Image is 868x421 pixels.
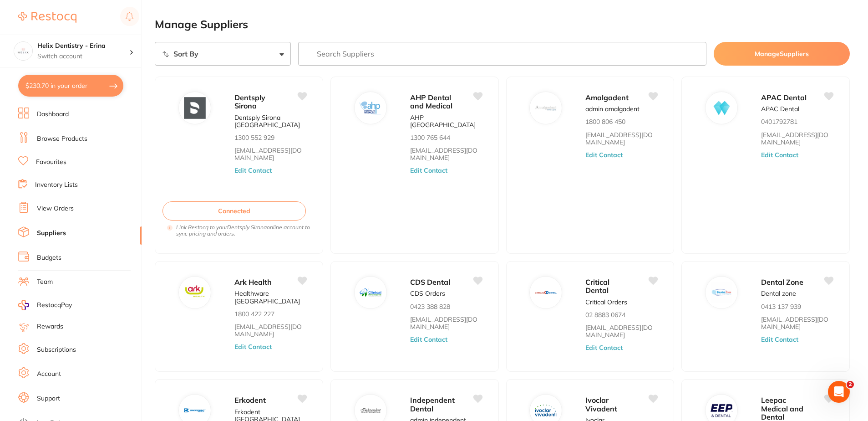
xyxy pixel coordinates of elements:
p: 0423 388 828 [410,303,450,310]
span: 2 [847,381,854,388]
span: RestocqPay [37,301,72,310]
img: Helix Dentistry - Erina [14,42,32,60]
button: Edit Contact [585,151,623,159]
a: Suppliers [37,229,66,238]
span: Ark Health [234,277,272,287]
input: Search Suppliers [298,42,706,66]
img: Dentsply Sirona [184,97,206,119]
span: AHP Dental and Medical [410,93,452,110]
a: Restocq Logo [18,7,76,28]
p: Dental zone [761,290,796,297]
span: APAC Dental [761,93,807,102]
a: [EMAIL_ADDRESS][DOMAIN_NAME] [761,131,833,146]
button: Edit Contact [585,344,623,351]
img: APAC Dental [711,97,732,119]
a: Budgets [37,253,61,262]
img: CDS Dental [360,282,381,303]
p: 1300 552 929 [234,134,274,141]
a: RestocqPay [18,300,72,310]
a: Subscriptions [37,345,76,354]
span: Dental Zone [761,277,803,287]
img: Ark Health [184,282,206,303]
button: Edit Contact [410,167,447,174]
img: RestocqPay [18,300,29,310]
span: Dentsply Sirona [234,93,265,110]
p: 0401792781 [761,118,797,125]
button: Edit Contact [761,151,798,159]
img: Dental Zone [711,282,732,303]
a: Inventory Lists [35,180,78,190]
a: Team [37,277,53,287]
a: [EMAIL_ADDRESS][DOMAIN_NAME] [410,147,482,161]
a: Favourites [36,158,66,167]
h4: Helix Dentistry - Erina [37,41,129,51]
button: Edit Contact [234,343,272,350]
p: CDS Orders [410,290,445,297]
button: Edit Contact [234,167,272,174]
span: Critical Dental [585,277,609,295]
iframe: Intercom live chat [828,381,850,403]
a: Account [37,370,61,379]
a: [EMAIL_ADDRESS][DOMAIN_NAME] [234,323,306,338]
img: Critical Dental [535,282,557,303]
img: Amalgadent [535,97,557,119]
span: CDS Dental [410,277,450,287]
i: Link Restocq to your Dentsply Sirona online account to sync pricing and orders. [176,224,311,237]
p: admin amalgadent [585,105,640,113]
span: Ivoclar Vivadent [585,395,617,413]
span: Independent Dental [410,395,455,413]
a: Rewards [37,322,63,331]
a: Browse Products [37,134,87,144]
h2: Manage Suppliers [155,18,850,31]
a: [EMAIL_ADDRESS][DOMAIN_NAME] [234,147,306,161]
button: Edit Contact [410,336,447,343]
p: 1800 806 450 [585,118,625,125]
p: Switch account [37,52,129,61]
img: Restocq Logo [18,12,76,23]
p: Critical Orders [585,298,627,306]
a: [EMAIL_ADDRESS][DOMAIN_NAME] [585,324,657,339]
p: Dentsply Sirona [GEOGRAPHIC_DATA] [234,114,306,128]
button: ManageSuppliers [714,42,850,66]
a: [EMAIL_ADDRESS][DOMAIN_NAME] [410,316,482,330]
button: Connected [162,201,306,221]
p: AHP [GEOGRAPHIC_DATA] [410,114,482,128]
button: $230.70 in your order [18,75,123,97]
a: View Orders [37,204,74,213]
a: Support [37,394,60,403]
p: Healthware [GEOGRAPHIC_DATA] [234,290,306,304]
p: 0413 137 939 [761,303,801,310]
p: APAC Dental [761,105,799,113]
p: 02 8883 0674 [585,311,625,318]
p: 1800 422 227 [234,310,274,318]
span: Erkodent [234,395,266,405]
img: AHP Dental and Medical [360,97,381,119]
a: [EMAIL_ADDRESS][DOMAIN_NAME] [761,316,833,330]
p: 1300 765 644 [410,134,450,141]
a: [EMAIL_ADDRESS][DOMAIN_NAME] [585,131,657,146]
a: Dashboard [37,110,69,119]
span: Amalgadent [585,93,629,102]
button: Edit Contact [761,336,798,343]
